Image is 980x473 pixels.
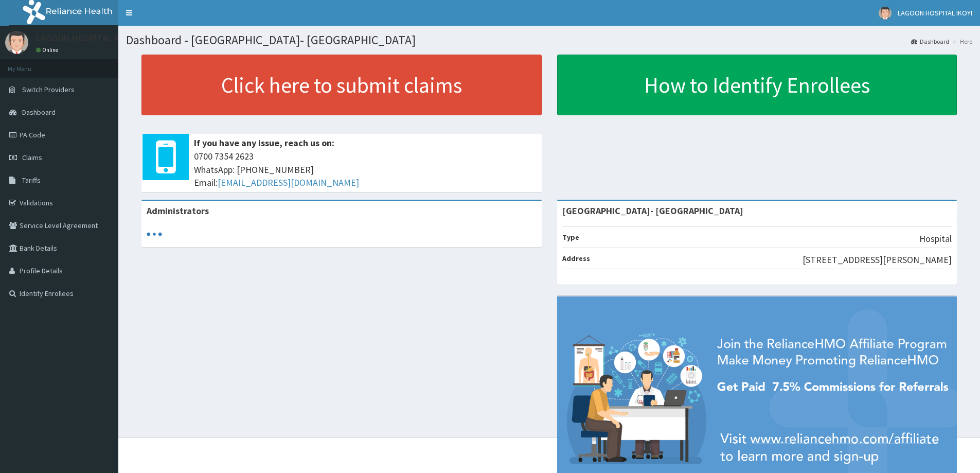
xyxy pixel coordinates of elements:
span: Dashboard [22,108,56,117]
span: Switch Providers [22,85,75,94]
b: Administrators [147,205,209,217]
strong: [GEOGRAPHIC_DATA]- [GEOGRAPHIC_DATA] [562,205,743,217]
li: Here [950,37,972,46]
b: Type [562,233,579,242]
b: If you have any issue, reach us on: [194,137,334,149]
span: 0700 7354 2623 WhatsApp: [PHONE_NUMBER] Email: [194,150,537,189]
span: LAGOON HOSPITAL IKOYI [898,8,972,17]
a: Dashboard [911,37,949,46]
span: Tariffs [22,176,41,185]
span: Claims [22,153,42,162]
a: Click here to submit claims [141,55,542,115]
img: User Image [5,31,28,54]
p: LAGOON HOSPITAL IKOYI [36,33,135,43]
a: Online [36,46,61,54]
h1: Dashboard - [GEOGRAPHIC_DATA]- [GEOGRAPHIC_DATA] [126,33,972,47]
a: [EMAIL_ADDRESS][DOMAIN_NAME] [218,177,359,188]
svg: audio-loading [147,226,162,242]
p: Hospital [919,232,952,246]
b: Address [562,254,590,263]
a: How to Identify Enrollees [557,55,957,115]
img: User Image [879,7,892,20]
p: [STREET_ADDRESS][PERSON_NAME] [803,253,952,267]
